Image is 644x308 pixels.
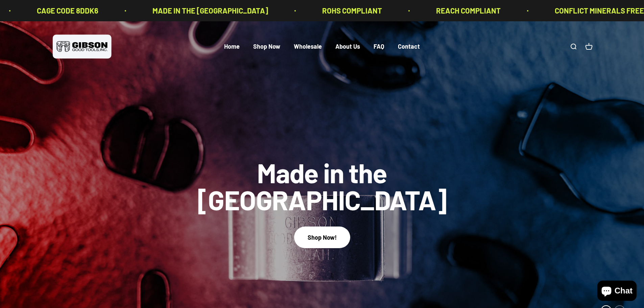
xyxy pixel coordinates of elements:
[303,5,363,17] p: ROHS COMPLIANT
[374,43,384,50] a: FAQ
[133,5,249,17] p: MADE IN THE [GEOGRAPHIC_DATA]
[294,227,350,248] button: Shop Now!
[224,43,240,50] a: Home
[595,281,639,303] inbox-online-store-chat: Shopify online store chat
[417,5,481,17] p: REACH COMPLIANT
[398,43,420,50] a: Contact
[253,43,280,50] a: Shop Now
[335,43,360,50] a: About Us
[294,43,322,50] a: Wholesale
[535,5,625,17] p: CONFLICT MINERALS FREE
[18,5,79,17] p: CAGE CODE 8DDK6
[190,183,454,216] split-lines: Made in the [GEOGRAPHIC_DATA]
[308,233,337,242] div: Shop Now!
